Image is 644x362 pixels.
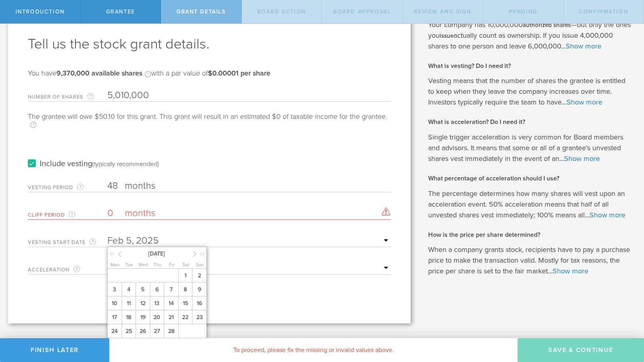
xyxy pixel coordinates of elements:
[28,70,270,85] div: You have
[109,338,518,362] div: To proceed, please fix the missing or invalid values above.
[182,262,189,267] span: Sat
[428,19,632,52] p: Your company has 10,000,000 —but only the ones you actually count as ownership. If you issue 4,00...
[136,324,150,338] span: 26
[136,296,150,310] span: 12
[28,92,107,101] label: Number of Shares
[107,180,391,192] input: Number of months
[192,310,206,324] span: 23
[125,180,204,194] label: months
[122,324,136,338] span: 25
[164,324,178,338] span: 28
[138,262,148,267] span: Wed
[257,8,306,15] span: Board Action
[192,269,206,283] span: 2
[579,8,628,15] span: Confirmation
[136,310,150,324] span: 19
[106,8,135,15] span: Grantee
[564,154,600,163] a: Show more
[428,174,632,183] h2: What percentage of acceleration should I use?
[150,324,164,338] span: 27
[428,118,632,126] h2: What is acceleration? Do I need it?
[178,283,192,296] span: 8
[523,21,571,29] b: authorized shares
[28,238,107,247] label: Vesting Start Date
[333,8,391,15] span: Board Approval
[509,8,537,15] span: Pending
[153,262,161,267] span: Thu
[164,283,178,296] span: 7
[178,310,192,324] span: 22
[192,283,206,296] span: 9
[28,35,391,54] h1: Tell us the stock grant details.
[604,300,644,338] iframe: Chat Widget
[28,210,107,219] label: Cliff Period
[28,265,107,274] label: Acceleration
[178,269,192,283] span: 1
[566,98,602,106] a: Show more
[56,69,142,77] b: 9,370,000 available shares
[107,89,391,101] input: Required
[428,230,632,239] h2: How is the price per share determined?
[208,69,270,77] b: $0.00001 per share
[16,8,65,15] span: Introduction
[28,183,107,192] label: Vesting Period
[428,62,632,70] h2: What is vesting? Do I need it?
[177,8,226,15] span: Grant Details
[107,283,122,296] span: 3
[107,310,122,324] span: 17
[28,160,159,168] label: Include vesting
[590,211,625,219] a: Show more
[196,262,204,267] span: Sun
[150,296,164,310] span: 13
[428,75,632,108] p: Vesting means that the number of shares the grantee is entitled to keep when they leave the compa...
[107,207,391,219] input: Number of months
[136,283,150,296] span: 5
[164,296,178,310] span: 14
[122,310,136,324] span: 18
[125,262,133,267] span: Tue
[440,32,454,39] b: issue
[111,262,119,267] span: Mon
[150,310,164,324] span: 20
[428,244,632,277] p: When a company grants stock, recipients have to pay a purchase price to make the transaction vali...
[107,235,391,247] input: Required
[150,283,164,296] span: 6
[566,42,601,50] a: Show more
[28,113,391,136] div: The grantee will owe $50.10 for this grant. This grant will result in an estimated $0 of taxable ...
[553,267,588,275] a: Show more
[107,296,122,310] span: 10
[169,262,175,267] span: Fri
[428,188,632,221] p: The percentage determines how many shares will vest upon an acceleration event. 50% acceleration ...
[122,296,136,310] span: 11
[518,338,644,362] button: Save & Continue
[428,132,632,164] p: Single trigger acceleration is very common for Board members and advisors. It means that some or ...
[414,8,471,15] span: Review and Sign
[151,69,270,77] span: with a par value of
[125,207,204,221] label: months
[122,283,136,296] span: 4
[178,296,192,310] span: 15
[164,310,178,324] span: 21
[92,160,159,168] div: (typically recommended)
[192,296,206,310] span: 16
[107,324,122,338] span: 24
[123,249,190,257] span: [DATE]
